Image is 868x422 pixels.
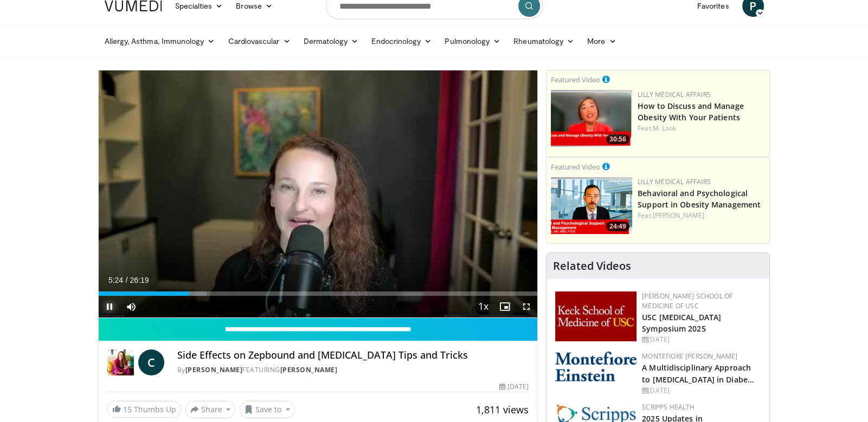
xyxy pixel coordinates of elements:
[123,404,132,414] span: 15
[476,403,529,416] span: 1,811 views
[606,222,629,231] span: 24:49
[642,386,761,395] div: [DATE]
[138,349,164,375] a: C
[516,296,537,317] button: Fullscreen
[126,276,128,284] span: /
[130,276,149,284] span: 26:19
[507,30,581,52] a: Rheumatology
[107,401,181,418] a: 15 Thumbs Up
[638,124,765,133] div: Feat.
[555,291,636,341] img: 7b941f1f-d101-407a-8bfa-07bd47db01ba.png.150x105_q85_autocrop_double_scale_upscale_version-0.2.jpg
[638,188,761,210] a: Behavioral and Psychological Support in Obesity Management
[653,211,704,220] a: [PERSON_NAME]
[551,177,632,234] img: ba3304f6-7838-4e41-9c0f-2e31ebde6754.png.150x105_q85_crop-smart_upscale.png
[581,30,622,52] a: More
[240,401,295,418] button: Save to
[553,259,631,272] h4: Related Videos
[177,365,529,375] div: By FEATURING
[642,291,732,310] a: [PERSON_NAME] School of Medicine of USC
[185,401,236,418] button: Share
[638,211,765,220] div: Feat.
[297,30,365,52] a: Dermatology
[120,296,142,317] button: Mute
[177,349,529,361] h4: Side Effects on Zepbound and [MEDICAL_DATA] Tips and Tricks
[551,90,632,147] img: c98a6a29-1ea0-4bd5-8cf5-4d1e188984a7.png.150x105_q85_crop-smart_upscale.png
[185,365,243,374] a: [PERSON_NAME]
[98,30,222,52] a: Allergy, Asthma, Immunology
[472,296,494,317] button: Playback Rate
[221,30,297,52] a: Cardiovascular
[653,124,677,133] a: M. Look
[642,312,721,334] a: USC [MEDICAL_DATA] Symposium 2025
[606,134,629,144] span: 30:56
[642,402,695,412] a: Scripps Health
[551,75,600,85] small: Featured Video
[99,291,538,296] div: Progress Bar
[551,177,632,234] a: 24:49
[438,30,507,52] a: Pulmonology
[638,90,711,99] a: Lilly Medical Affairs
[638,177,711,186] a: Lilly Medical Affairs
[108,276,123,284] span: 5:24
[555,352,636,381] img: b0142b4c-93a1-4b58-8f91-5265c282693c.png.150x105_q85_autocrop_double_scale_upscale_version-0.2.png
[499,382,529,392] div: [DATE]
[99,70,538,318] video-js: Video Player
[551,162,600,172] small: Featured Video
[99,296,120,317] button: Pause
[638,101,744,122] a: How to Discuss and Manage Obesity With Your Patients
[551,90,632,147] a: 30:56
[642,352,737,361] a: Montefiore [PERSON_NAME]
[107,349,134,375] img: Dr. Carolynn Francavilla
[365,30,438,52] a: Endocrinology
[280,365,338,374] a: [PERSON_NAME]
[105,1,162,11] img: VuMedi Logo
[494,296,516,317] button: Enable picture-in-picture mode
[642,335,761,345] div: [DATE]
[642,362,754,384] a: A Multidisciplinary Approach to [MEDICAL_DATA] in Diabe…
